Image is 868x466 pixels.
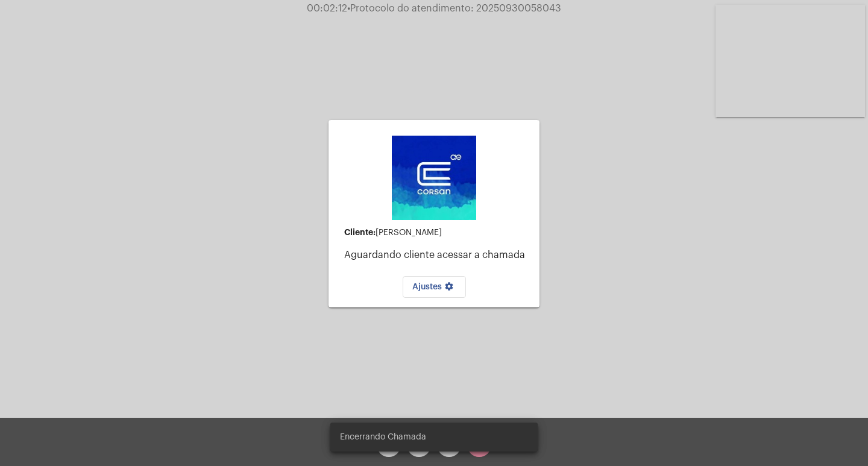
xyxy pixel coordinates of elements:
span: Protocolo do atendimento: 20250930058043 [347,4,561,13]
span: Ajustes [412,283,456,291]
p: Aguardando cliente acessar a chamada [344,250,530,260]
button: Ajustes [403,276,466,298]
img: d4669ae0-8c07-2337-4f67-34b0df7f5ae4.jpeg [392,136,476,220]
strong: Cliente: [344,228,376,236]
span: 00:02:12 [307,4,347,13]
mat-icon: settings [442,282,456,296]
span: • [347,4,350,13]
span: Encerrando Chamada [340,431,426,443]
div: [PERSON_NAME] [344,228,530,238]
